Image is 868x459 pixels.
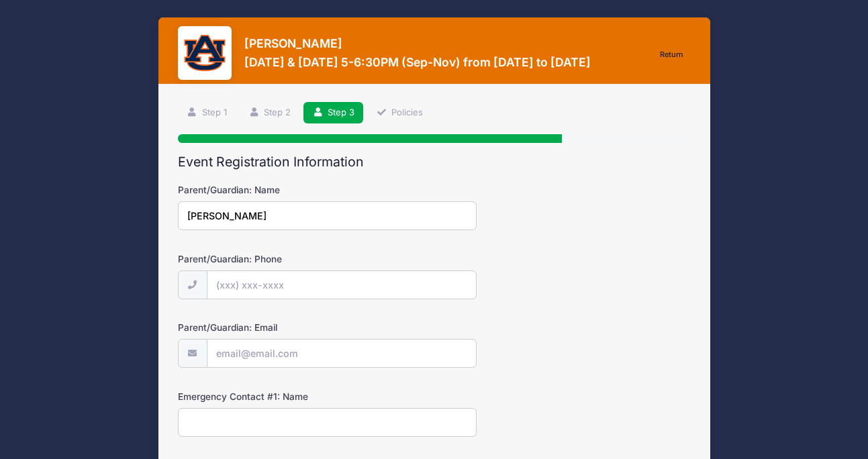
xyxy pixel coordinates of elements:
[244,36,591,50] h3: [PERSON_NAME]
[368,102,432,124] a: Policies
[178,390,349,403] label: Emergency Contact #1: Name
[653,47,690,63] a: Return
[244,55,591,69] h3: [DATE] & [DATE] 5-6:30PM (Sep-Nov) from [DATE] to [DATE]
[178,321,349,334] label: Parent/Guardian: Email
[178,154,691,170] h2: Event Registration Information
[240,102,299,124] a: Step 2
[207,270,477,299] input: (xxx) xxx-xxxx
[207,339,477,368] input: email@email.com
[178,183,349,197] label: Parent/Guardian: Name
[178,252,349,266] label: Parent/Guardian: Phone
[178,102,236,124] a: Step 1
[303,102,363,124] a: Step 3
